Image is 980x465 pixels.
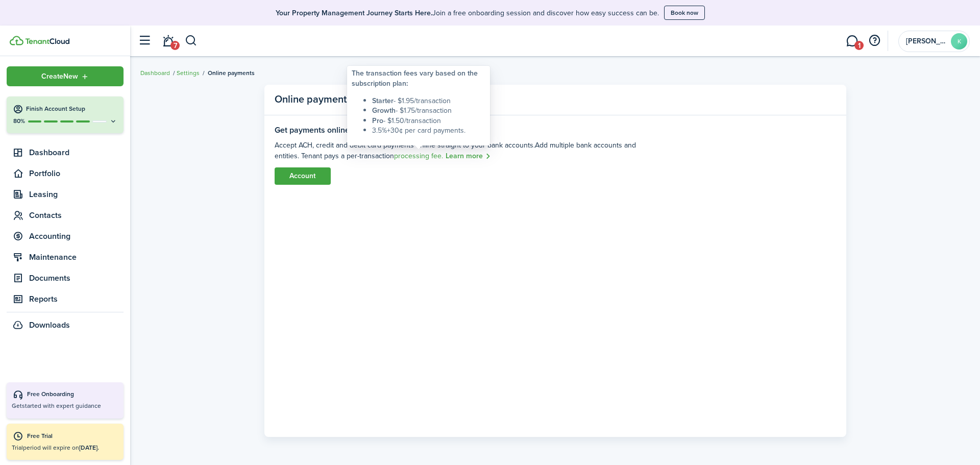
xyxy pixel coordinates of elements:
[842,28,862,54] a: Messaging
[140,68,170,78] a: Dashboard
[29,319,70,331] span: Downloads
[22,401,101,410] span: started with expert guidance
[41,73,78,80] span: Create New
[29,251,124,263] span: Maintenance
[27,431,118,442] div: Free Trial
[275,140,649,162] settings-fieldset-description: Accept ACH, credit and debit card payments online straight to your bank accounts. Add multiple ba...
[12,443,118,452] p: Trial
[372,116,485,126] li: - $1.50/transaction
[446,151,492,162] a: Learn more
[372,115,383,126] b: Pro
[352,68,485,88] h4: The transaction fees vary based on the subscription plan:
[29,188,124,201] span: Leasing
[158,28,178,54] a: Notifications
[13,117,26,126] p: 80%
[23,443,99,452] span: period will expire on
[29,209,124,222] span: Contacts
[26,105,117,113] h4: Finish Account Setup
[7,96,124,133] button: Finish Account Setup80%
[27,390,118,400] div: Free Onboarding
[275,126,649,135] settings-fieldset-title: Get payments online!
[177,68,200,78] a: Settings
[12,402,118,410] p: Get
[208,68,255,78] span: Online payments
[29,146,124,159] span: Dashboard
[10,36,23,45] img: TenantCloud
[7,290,124,308] a: Reports
[79,443,99,452] b: [DATE].
[372,96,485,106] li: - $1.95/transaction
[135,31,154,51] button: Open sidebar
[25,38,69,44] img: TenantCloud
[170,41,180,50] span: 7
[275,167,331,185] a: Account
[276,8,432,18] b: Your Property Management Journey Starts Here.
[372,95,394,106] b: Starter
[7,382,124,418] button: Free OnboardingGetstarted with expert guidance
[372,106,485,116] li: - $1.75/transaction
[29,230,124,242] span: Accounting
[854,41,864,50] span: 1
[951,33,967,50] avatar-text: K
[185,32,198,50] button: Search
[7,424,124,460] a: Free TrialTrialperiod will expire on[DATE].
[29,167,124,180] span: Portfolio
[906,38,947,45] span: Kyle
[276,8,659,18] p: Join a free onboarding session and discover how easy success can be.
[29,293,124,305] span: Reports
[275,93,368,107] panel-main-title: Online payments
[372,126,485,136] li: 3.5%+30¢ per card payments.
[866,32,883,50] button: Open resource center
[29,272,124,284] span: Documents
[372,105,396,116] b: Growth
[394,151,443,161] span: processing fee.
[664,6,705,20] button: Book now
[7,66,124,86] button: Open menu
